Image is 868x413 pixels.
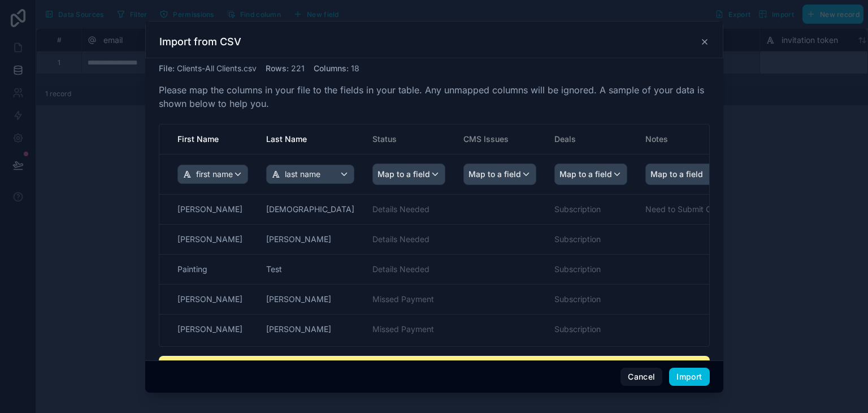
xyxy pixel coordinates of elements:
span: Map to a field [650,164,703,184]
button: Map to a field [463,164,536,185]
td: Details Needed [363,254,454,284]
th: First Name [159,124,257,154]
td: [PERSON_NAME] [159,224,257,254]
div: scrollable content [159,124,709,346]
td: [PERSON_NAME] [159,314,257,349]
h3: Import from CSV [159,35,241,49]
button: last name [266,165,354,184]
td: [PERSON_NAME] [257,224,363,254]
button: Map to a field [372,164,445,185]
span: Map to a field [468,164,521,184]
span: first name [196,169,233,180]
td: Details Needed [363,194,454,224]
span: File : [159,63,175,73]
span: Rows : [266,63,289,73]
button: Import [669,368,709,386]
td: [PERSON_NAME] [159,194,257,224]
th: Notes [636,124,769,154]
span: last name [285,169,320,180]
td: [PERSON_NAME] [159,284,257,314]
td: Painting [159,254,257,284]
td: [DEMOGRAPHIC_DATA] [257,194,363,224]
th: Last Name [257,124,363,154]
td: Need to Submit Onboard From [636,194,769,224]
td: Subscription [545,284,636,314]
span: Map to a field [559,164,612,184]
button: Cancel [620,368,662,386]
td: Missed Payment [363,314,454,349]
p: Please map the columns in your file to the fields in your table. Any unmapped columns will be ign... [159,83,710,110]
button: Map to a field [554,164,627,185]
button: Map to a field [645,164,759,185]
td: Missed Payment [363,284,454,314]
th: Deals [545,124,636,154]
td: Test [257,254,363,284]
button: first name [177,165,248,184]
th: Status [363,124,454,154]
td: Details Needed [363,224,454,254]
span: Columns : [314,63,349,73]
span: 18 [351,63,359,73]
span: Map to a field [377,164,430,184]
span: Clients-All Clients.csv [177,63,257,73]
td: [PERSON_NAME] [257,284,363,314]
th: CMS Issues [454,124,545,154]
td: Subscription [545,194,636,224]
td: Subscription [545,224,636,254]
span: 221 [291,63,305,73]
td: [PERSON_NAME] [257,314,363,349]
td: Subscription [545,314,636,349]
td: Subscription [545,254,636,284]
